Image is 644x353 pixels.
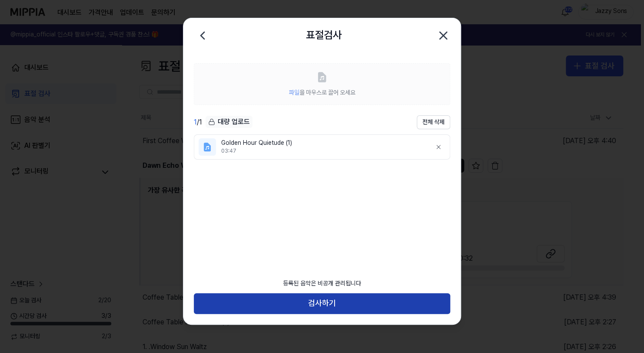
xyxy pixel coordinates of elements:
button: 대량 업로드 [206,116,252,128]
div: 등록된 음악은 비공개 관리됩니다 [278,274,366,293]
button: 검사하기 [194,293,450,314]
div: 대량 업로드 [206,116,252,128]
button: 전체 삭제 [417,115,450,129]
span: 파일 [289,89,299,96]
span: 을 마우스로 끌어 오세요 [289,89,355,96]
h2: 표절검사 [306,27,342,43]
div: Golden Hour Quietude (1) [221,139,425,147]
div: 03:47 [221,147,425,155]
span: 1 [194,118,197,126]
div: / 1 [194,117,202,127]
